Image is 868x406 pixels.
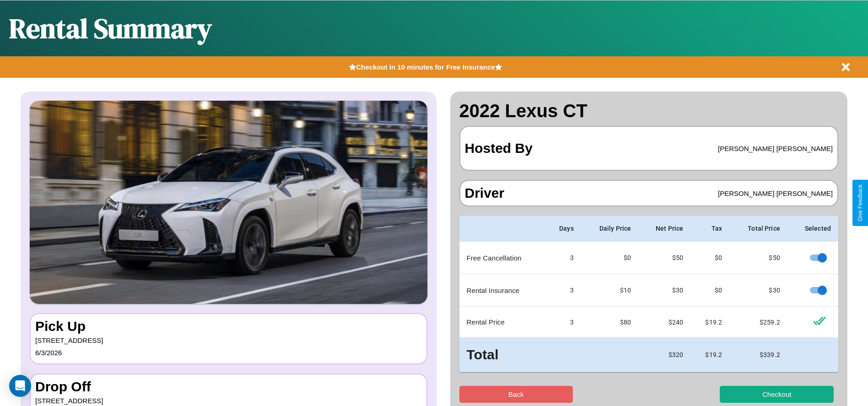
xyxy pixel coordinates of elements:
[459,101,839,121] h2: 2022 Lexus CT
[581,274,638,307] td: $10
[465,131,533,165] h3: Hosted By
[729,307,787,338] td: $ 259.2
[690,307,729,338] td: $ 19.2
[35,346,422,359] p: 6 / 3 / 2026
[35,379,422,395] h3: Drop Off
[35,334,422,346] p: [STREET_ADDRESS]
[9,375,31,397] div: Open Intercom Messenger
[638,307,690,338] td: $ 240
[690,242,729,274] td: $0
[545,307,581,338] td: 3
[729,216,787,242] th: Total Price
[638,242,690,274] td: $ 50
[581,242,638,274] td: $0
[545,274,581,307] td: 3
[35,319,422,334] h3: Pick Up
[729,242,787,274] td: $ 50
[467,252,538,264] p: Free Cancellation
[638,216,690,242] th: Net Price
[720,386,834,403] button: Checkout
[465,185,505,201] h3: Driver
[729,274,787,307] td: $ 30
[581,307,638,338] td: $ 80
[690,216,729,242] th: Tax
[729,338,787,372] td: $ 339.2
[638,338,690,372] td: $ 320
[690,274,729,307] td: $0
[9,10,212,47] h1: Rental Summary
[690,338,729,372] td: $ 19.2
[356,63,495,71] b: Checkout in 10 minutes for Free Insurance
[581,216,638,242] th: Daily Price
[467,284,538,297] p: Rental Insurance
[467,316,538,328] p: Rental Price
[718,187,833,200] p: [PERSON_NAME] [PERSON_NAME]
[718,142,833,155] p: [PERSON_NAME] [PERSON_NAME]
[459,216,839,372] table: simple table
[857,184,863,222] div: Give Feedback
[545,242,581,274] td: 3
[459,386,573,403] button: Back
[787,216,838,242] th: Selected
[638,274,690,307] td: $ 30
[467,345,538,365] h3: Total
[545,216,581,242] th: Days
